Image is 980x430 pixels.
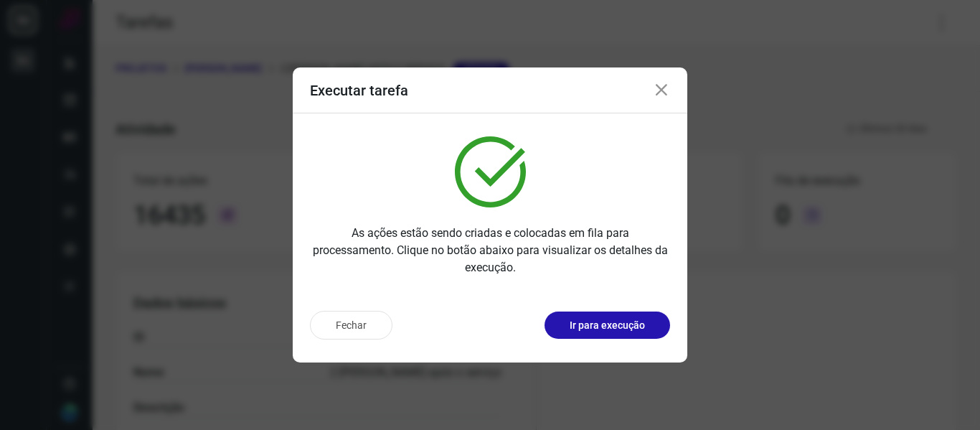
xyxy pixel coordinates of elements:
h3: Executar tarefa [310,82,408,99]
p: As ações estão sendo criadas e colocadas em fila para processamento. Clique no botão abaixo para ... [310,225,670,276]
button: Ir para execução [545,312,670,339]
img: verified.svg [455,136,526,207]
button: Fechar [310,311,392,340]
p: Ir para execução [570,318,645,333]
